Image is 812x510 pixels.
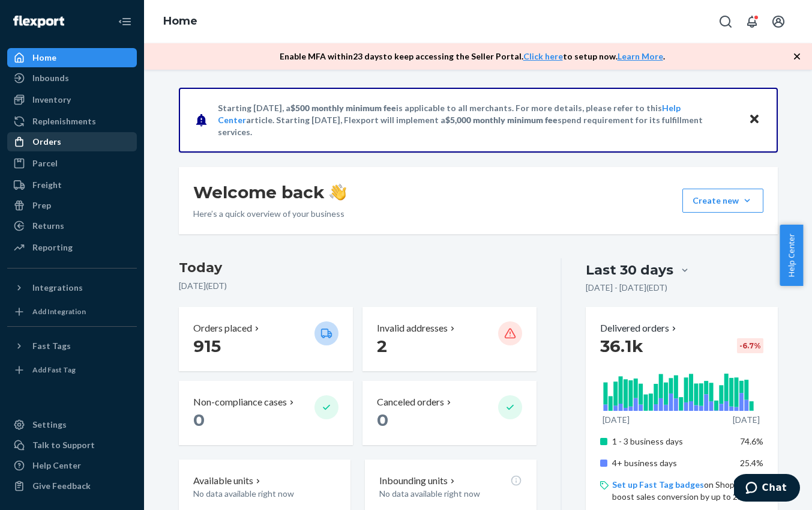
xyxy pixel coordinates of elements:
[13,16,64,28] img: Flexport logo
[737,338,763,353] div: -6.7 %
[32,439,95,451] div: Talk to Support
[7,90,137,109] a: Inventory
[193,410,205,430] span: 0
[740,10,764,34] button: Open notifications
[362,381,537,445] button: Canceled orders 0
[379,488,522,500] p: No data available right now
[32,220,64,232] div: Returns
[193,336,221,356] span: 915
[32,115,96,127] div: Replenishments
[193,395,287,409] p: Non-compliance cases
[600,336,643,356] span: 36.1k
[154,4,207,39] ol: breadcrumbs
[193,208,346,220] p: Here’s a quick overview of your business
[7,216,137,235] a: Returns
[32,136,61,148] div: Orders
[7,415,137,434] a: Settings
[179,381,353,445] button: Non-compliance cases 0
[32,94,71,106] div: Inventory
[290,103,396,113] span: $500 monthly minimum fee
[193,321,252,335] p: Orders placed
[32,72,69,84] div: Inbounds
[612,479,704,490] a: Set up Fast Tag badges
[7,154,137,173] a: Parcel
[600,321,679,335] button: Delivered orders
[780,225,803,286] button: Help Center
[612,479,763,503] p: on Shopify to boost sales conversion by up to 25%.
[32,306,86,317] div: Add Integration
[7,476,137,496] button: Give Feedback
[280,50,665,62] p: Enable MFA within 23 days to keep accessing the Seller Portal. to setup now. .
[32,179,62,191] div: Freight
[733,414,760,426] p: [DATE]
[612,436,730,448] p: 1 - 3 business days
[377,336,387,356] span: 2
[7,175,137,195] a: Freight
[32,52,56,64] div: Home
[7,336,137,356] button: Fast Tags
[32,199,51,211] div: Prep
[377,410,388,430] span: 0
[740,436,763,446] span: 74.6%
[32,419,67,431] div: Settings
[612,457,730,469] p: 4+ business days
[7,112,137,131] a: Replenishments
[329,184,346,201] img: hand-wave emoji
[113,10,137,34] button: Close Navigation
[163,14,197,28] a: Home
[586,282,667,294] p: [DATE] - [DATE] ( EDT )
[193,488,336,500] p: No data available right now
[32,480,91,492] div: Give Feedback
[32,157,58,169] div: Parcel
[7,436,137,455] button: Talk to Support
[379,474,448,488] p: Inbounding units
[445,115,558,125] span: $5,000 monthly minimum fee
[218,102,737,138] p: Starting [DATE], a is applicable to all merchants. For more details, please refer to this article...
[7,196,137,215] a: Prep
[714,10,738,34] button: Open Search Box
[7,132,137,151] a: Orders
[682,189,763,213] button: Create new
[7,456,137,475] a: Help Center
[523,51,563,61] a: Click here
[179,307,353,371] button: Orders placed 915
[7,48,137,67] a: Home
[7,360,137,380] a: Add Fast Tag
[32,282,83,294] div: Integrations
[7,302,137,321] a: Add Integration
[32,241,73,253] div: Reporting
[193,181,346,203] h1: Welcome back
[32,340,71,352] div: Fast Tags
[7,238,137,257] a: Reporting
[586,261,673,279] div: Last 30 days
[7,68,137,88] a: Inbounds
[179,258,537,278] h3: Today
[766,10,790,34] button: Open account menu
[179,280,537,292] p: [DATE] ( EDT )
[7,278,137,297] button: Integrations
[734,474,800,504] iframe: Opens a widget where you can chat to one of our agents
[32,460,81,472] div: Help Center
[603,414,630,426] p: [DATE]
[32,365,76,375] div: Add Fast Tag
[618,51,663,61] a: Learn More
[377,395,444,409] p: Canceled orders
[362,307,537,371] button: Invalid addresses 2
[747,111,762,129] button: Close
[740,458,763,468] span: 25.4%
[377,321,448,335] p: Invalid addresses
[193,474,253,488] p: Available units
